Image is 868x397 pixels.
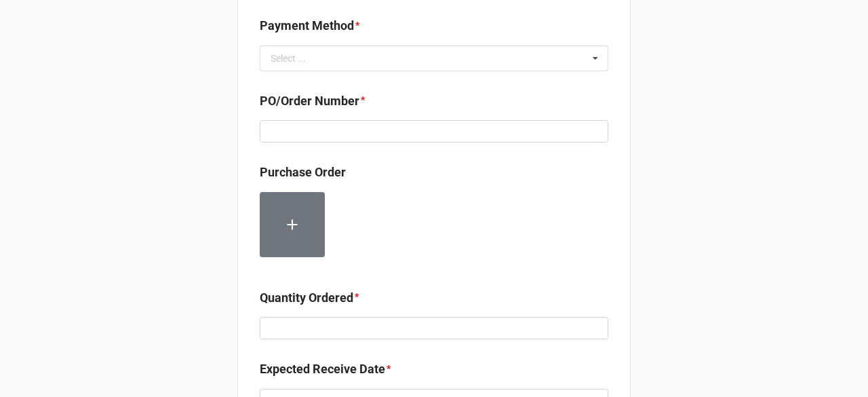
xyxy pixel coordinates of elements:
label: Quantity Ordered [260,288,353,307]
div: Select ... [271,54,306,63]
label: PO/Order Number [260,92,359,111]
label: Payment Method [260,16,354,35]
label: Purchase Order [260,163,346,182]
label: Expected Receive Date [260,360,385,379]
